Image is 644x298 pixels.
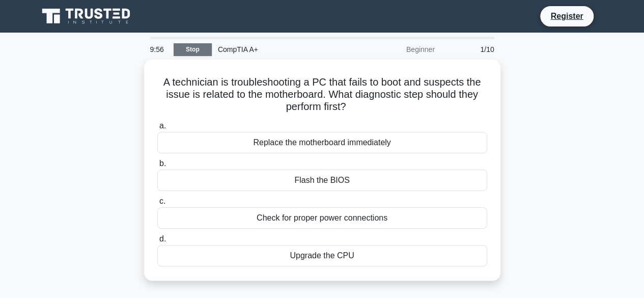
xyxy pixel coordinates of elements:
div: 1/10 [441,39,500,60]
div: Check for proper power connections [157,207,487,229]
div: Beginner [352,39,441,60]
span: c. [159,197,165,205]
div: Replace the motherboard immediately [157,132,487,153]
div: Flash the BIOS [157,170,487,191]
h5: A technician is troubleshooting a PC that fails to boot and suspects the issue is related to the ... [156,76,488,114]
div: 9:56 [144,39,174,60]
div: Upgrade the CPU [157,245,487,266]
span: d. [159,234,166,243]
a: Stop [174,43,212,56]
span: b. [159,159,166,168]
div: CompTIA A+ [212,39,352,60]
span: a. [159,121,166,130]
a: Register [544,10,589,22]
